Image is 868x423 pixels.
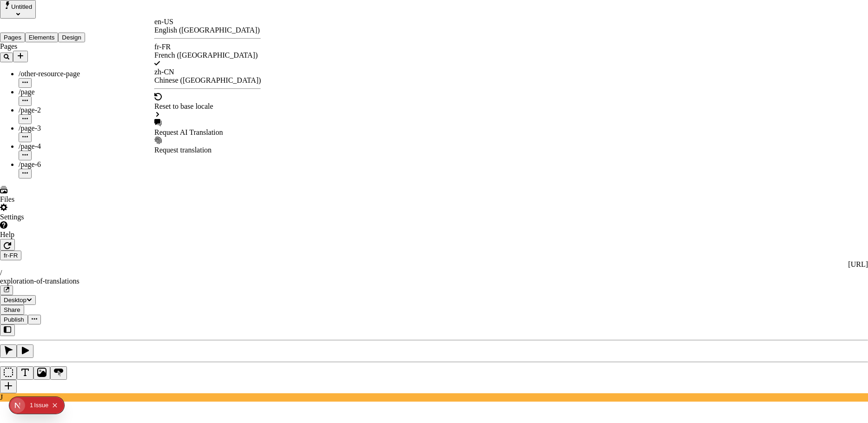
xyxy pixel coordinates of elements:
div: Request translation [154,146,261,154]
p: Cookie Test Route [4,7,136,16]
div: en-US [154,18,261,26]
div: Open locale picker [154,18,261,154]
div: fr-FR [154,43,261,51]
div: French ([GEOGRAPHIC_DATA]) [154,51,261,59]
div: Reset to base locale [154,102,261,111]
div: Request AI Translation [154,128,261,137]
div: Chinese ([GEOGRAPHIC_DATA]) [154,76,261,85]
div: English ([GEOGRAPHIC_DATA]) [154,26,261,34]
div: zh-CN [154,68,261,76]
